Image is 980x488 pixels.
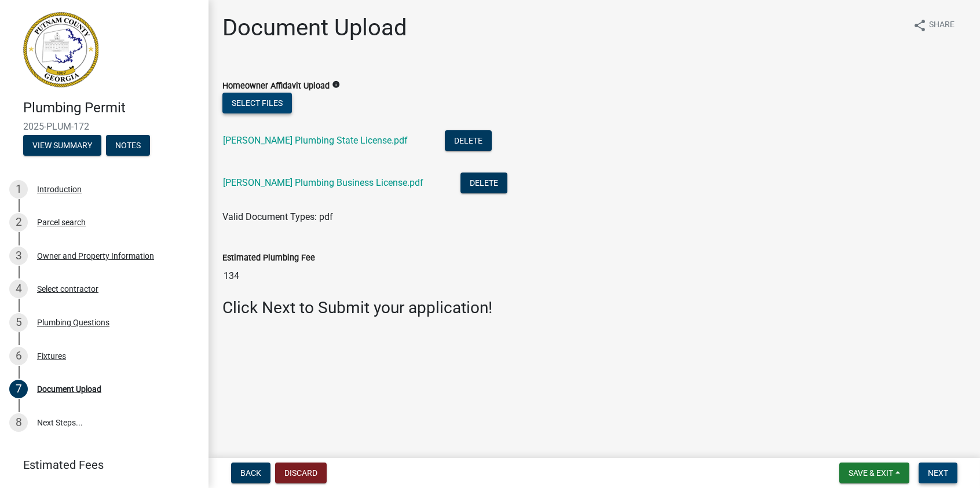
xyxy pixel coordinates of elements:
div: 8 [9,413,28,432]
span: Valid Document Types: pdf [222,211,333,222]
div: 1 [9,180,28,199]
div: 3 [9,247,28,265]
button: View Summary [23,135,101,156]
button: Delete [445,130,492,151]
div: Owner and Property Information [37,252,154,260]
button: Select files [222,93,292,113]
a: [PERSON_NAME] Plumbing State License.pdf [223,135,408,146]
div: 4 [9,280,28,298]
span: Save & Exit [849,468,893,478]
div: 2 [9,213,28,232]
div: Plumbing Questions [37,318,109,326]
wm-modal-confirm: Notes [106,141,150,151]
div: Document Upload [37,385,101,393]
a: Estimated Fees [9,453,190,476]
span: Back [240,468,261,478]
div: Parcel search [37,218,86,226]
span: Share [929,19,955,32]
label: Homeowner Affidavit Upload [222,82,330,90]
button: Next [919,463,957,483]
button: Notes [106,135,150,156]
button: Save & Exit [839,463,909,483]
div: Fixtures [37,352,66,360]
h3: Click Next to Submit your application! [222,298,966,318]
div: 7 [9,380,28,398]
label: Estimated Plumbing Fee [222,254,315,262]
div: Introduction [37,185,82,193]
img: Putnam County, Georgia [23,12,98,87]
div: 5 [9,313,28,332]
wm-modal-confirm: Delete Document [460,178,507,189]
wm-modal-confirm: Delete Document [445,136,492,147]
button: Delete [460,173,507,193]
a: [PERSON_NAME] Plumbing Business License.pdf [223,177,423,188]
i: share [913,19,927,32]
div: 6 [9,347,28,365]
h4: Plumbing Permit [23,100,199,116]
span: 2025-PLUM-172 [23,121,185,132]
h1: Document Upload [222,14,407,42]
wm-modal-confirm: Summary [23,141,101,151]
span: Next [928,468,948,478]
button: Discard [275,463,327,483]
button: Back [231,463,270,483]
div: Select contractor [37,285,98,293]
button: shareShare [904,14,964,36]
i: info [332,80,340,89]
